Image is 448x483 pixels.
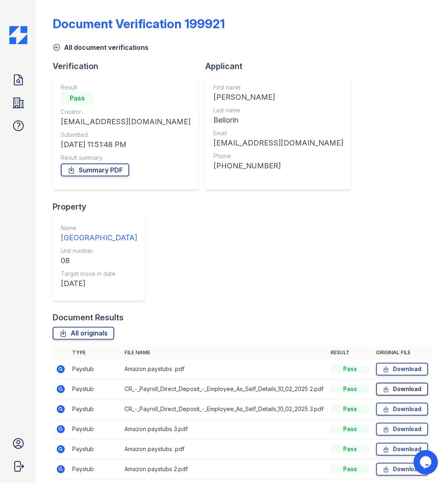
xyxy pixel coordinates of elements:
[61,232,137,244] div: [GEOGRAPHIC_DATA]
[69,460,121,480] td: Paystub
[53,42,149,52] a: All document verifications
[213,83,343,92] div: First name
[376,463,428,476] a: Download
[213,152,343,160] div: Phone
[61,131,191,139] div: Submitted
[414,450,440,475] iframe: chat widget
[61,116,191,127] div: [EMAIL_ADDRESS][DOMAIN_NAME]
[61,154,191,162] div: Result summary
[61,278,137,289] div: [DATE]
[330,365,370,373] div: Pass
[376,383,428,396] a: Download
[53,327,114,340] a: All originals
[213,160,343,172] div: [PHONE_NUMBER]
[121,400,327,420] td: CR_-_Payroll_Direct_Deposit_-_Employee_As_Self_Details_10_02_2025 3.pdf
[213,114,343,126] div: Bellorin
[213,129,343,137] div: Email
[61,224,137,244] a: Name [GEOGRAPHIC_DATA]
[330,465,370,474] div: Pass
[121,347,327,360] th: File name
[61,108,191,116] div: Creator
[69,420,121,440] td: Paystub
[213,92,343,103] div: [PERSON_NAME]
[376,443,428,456] a: Download
[61,270,137,278] div: Target move in date
[121,460,327,480] td: Amazon paystubs 2.pdf
[121,420,327,440] td: Amazon paystubs 3.pdf
[69,380,121,400] td: Paystub
[61,139,191,150] div: [DATE] 11:51:48 PM
[330,445,370,454] div: Pass
[376,403,428,416] a: Download
[61,163,129,177] a: Summary PDF
[376,423,428,436] a: Download
[61,224,137,232] div: Name
[376,363,428,376] a: Download
[330,405,370,414] div: Pass
[69,400,121,420] td: Paystub
[61,83,191,92] div: Result
[121,380,327,400] td: CR_-_Payroll_Direct_Deposit_-_Employee_As_Self_Details_10_02_2025 2.pdf
[53,201,152,212] div: Property
[213,137,343,149] div: [EMAIL_ADDRESS][DOMAIN_NAME]
[213,106,343,114] div: Last name
[330,385,370,394] div: Pass
[327,347,373,360] th: Result
[61,92,93,105] div: Pass
[53,16,225,31] div: Document Verification 199921
[69,440,121,460] td: Paystub
[121,360,327,380] td: Amazon paystubs .pdf
[61,247,137,255] div: Unit number
[330,425,370,434] div: Pass
[121,440,327,460] td: Amazon paystubs .pdf
[205,60,358,72] div: Applicant
[69,347,121,360] th: Type
[61,255,137,266] div: 08
[373,347,432,360] th: Original file
[53,312,124,324] div: Document Results
[9,26,27,44] img: CE_Icon_Blue-c292c112584629df590d857e76928e9f676e5b41ef8f769ba2f05ee15b207248.png
[69,360,121,380] td: Paystub
[53,60,205,72] div: Verification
